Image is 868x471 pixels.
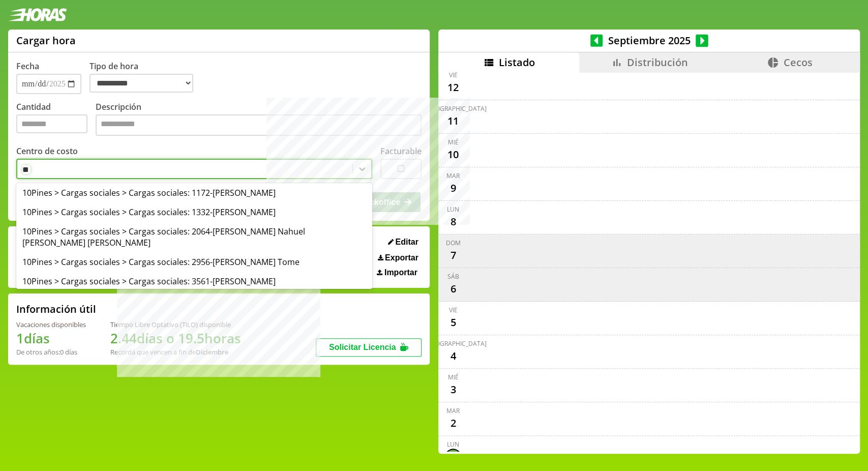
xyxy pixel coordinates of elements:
div: 6 [445,281,461,297]
div: lun [447,440,459,449]
div: sáb [447,272,459,281]
textarea: Descripción [96,114,422,136]
span: Solicitar Licencia [329,343,396,351]
span: Exportar [385,253,418,262]
div: 10Pines > Cargas sociales > Cargas sociales: 3561-[PERSON_NAME] [16,272,372,291]
div: 10Pines > Cargas sociales > Cargas sociales: 1172-[PERSON_NAME] [16,183,372,202]
div: 12 [445,79,461,96]
div: mar [446,171,460,180]
div: 3 [445,381,461,398]
div: vie [449,306,458,314]
button: Solicitar Licencia [316,338,422,357]
div: 9 [445,180,461,196]
label: Cantidad [16,101,96,138]
div: 8 [445,214,461,230]
span: Cecos [783,55,812,69]
label: Fecha [16,61,39,72]
label: Tipo de hora [89,61,201,94]
div: 7 [445,247,461,263]
h1: Cargar hora [16,34,76,47]
div: lun [447,205,459,214]
label: Facturable [380,145,422,157]
h1: 2.44 días o 19.5 horas [110,329,241,347]
div: 4 [445,348,461,364]
select: Tipo de hora [89,74,193,93]
div: [DEMOGRAPHIC_DATA] [420,339,487,348]
span: Listado [499,55,535,69]
span: Septiembre 2025 [603,34,696,47]
div: 10Pines > Cargas sociales > Cargas sociales: 1332-[PERSON_NAME] [16,202,372,222]
div: Tiempo Libre Optativo (TiLO) disponible [110,320,241,329]
img: logotipo [8,8,67,21]
div: mié [448,138,459,146]
div: 10Pines > Cargas sociales > Cargas sociales: 2956-[PERSON_NAME] Tome [16,252,372,272]
div: dom [446,239,461,247]
label: Descripción [96,101,422,138]
h2: Información útil [16,302,96,316]
div: 11 [445,113,461,129]
div: 2 [445,415,461,431]
div: Vacaciones disponibles [16,320,86,329]
span: Importar [384,268,417,277]
div: Recordá que vencen a fin de [110,347,241,357]
span: Editar [395,238,418,247]
div: 10 [445,146,461,163]
button: Exportar [375,253,422,263]
div: 1 [445,449,461,465]
div: [DEMOGRAPHIC_DATA] [420,104,487,113]
label: Centro de costo [16,145,78,157]
div: mar [446,406,460,415]
div: scrollable content [438,73,860,452]
div: De otros años: 0 días [16,347,86,357]
button: Editar [385,237,422,247]
div: 10Pines > Cargas sociales > Cargas sociales: 2064-[PERSON_NAME] Nahuel [PERSON_NAME] [PERSON_NAME] [16,222,372,252]
div: mié [448,373,459,381]
div: vie [449,71,458,79]
h1: 1 días [16,329,86,347]
div: 5 [445,314,461,331]
span: Distribución [627,55,688,69]
input: Cantidad [16,114,87,133]
b: Diciembre [196,347,228,357]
